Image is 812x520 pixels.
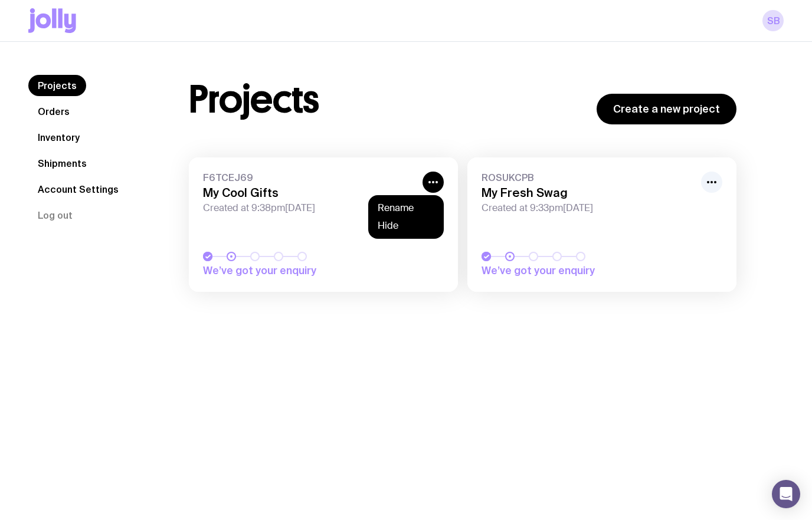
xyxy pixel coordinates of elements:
a: Orders [28,101,79,122]
h3: My Fresh Swag [482,186,694,200]
button: Hide [378,220,434,232]
a: Projects [28,75,86,96]
span: ROSUKCPB [482,172,694,183]
a: Shipments [28,153,96,174]
button: Log out [28,205,82,226]
a: ROSUKCPBMy Fresh SwagCreated at 9:33pm[DATE]We’ve got your enquiry [467,157,736,292]
span: Created at 9:33pm[DATE] [482,202,694,214]
h3: My Cool Gifts [203,186,415,200]
h1: Projects [189,81,319,119]
a: Inventory [28,127,89,148]
span: F6TCEJ69 [203,172,415,183]
span: We’ve got your enquiry [482,264,647,278]
span: Created at 9:38pm[DATE] [203,202,415,214]
a: F6TCEJ69My Cool GiftsCreated at 9:38pm[DATE]We’ve got your enquiry [189,157,458,292]
a: Account Settings [28,179,128,200]
button: Rename [378,202,434,214]
a: SB [762,10,784,31]
a: Create a new project [597,94,736,124]
span: We’ve got your enquiry [203,264,368,278]
div: Open Intercom Messenger [772,480,800,508]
